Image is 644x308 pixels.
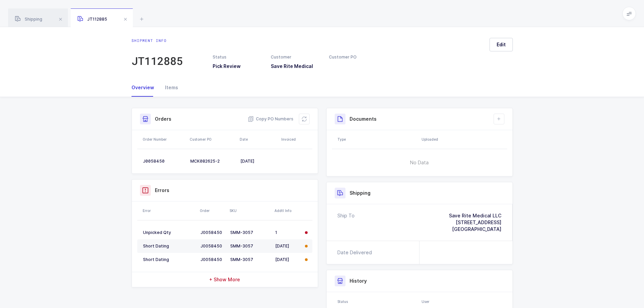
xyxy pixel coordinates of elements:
[350,278,367,284] h3: History
[15,17,42,22] span: Shipping
[143,159,185,164] div: J0058450
[337,137,418,142] div: Type
[497,41,506,48] span: Edit
[452,226,501,232] span: [GEOGRAPHIC_DATA]
[77,17,107,22] span: JT112885
[281,137,310,142] div: Invoiced
[271,63,321,70] h3: Save Rite Medical
[143,230,195,235] div: Unpicked Qty
[449,212,501,219] div: Save Rite Medical LLC
[449,219,501,226] div: [STREET_ADDRESS]
[209,276,240,283] span: + Show More
[213,54,263,60] div: Status
[240,137,277,142] div: Date
[422,137,505,142] div: Uploaded
[275,208,300,213] div: Addtl Info
[329,54,379,60] div: Customer PO
[200,208,225,213] div: Order
[248,116,293,122] button: Copy PO Numbers
[190,137,236,142] div: Customer PO
[213,63,263,70] h3: Pick Review
[337,212,355,233] div: Ship To
[275,243,300,249] div: [DATE]
[132,272,318,287] div: + Show More
[240,159,277,164] div: [DATE]
[376,152,463,173] span: No Data
[490,38,513,51] button: Edit
[230,243,270,249] div: SMM-3057
[155,116,171,122] h3: Orders
[143,257,195,262] div: Short Dating
[422,299,505,304] div: User
[190,159,235,164] div: MCK082625-2
[132,38,183,43] div: Shipment info
[337,299,418,304] div: Status
[230,208,270,213] div: SKU
[200,257,225,262] div: J0058450
[275,257,300,262] div: [DATE]
[155,187,169,194] h3: Errors
[350,190,371,196] h3: Shipping
[230,257,270,262] div: SMM-3057
[200,230,225,235] div: J0058450
[230,230,270,235] div: SMM-3057
[160,78,178,97] div: Items
[143,137,186,142] div: Order Number
[271,54,321,60] div: Customer
[132,78,160,97] div: Overview
[350,116,377,122] h3: Documents
[143,243,195,249] div: Short Dating
[143,208,196,213] div: Error
[337,249,375,256] div: Date Delivered
[200,243,225,249] div: J0058450
[275,230,300,235] div: 1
